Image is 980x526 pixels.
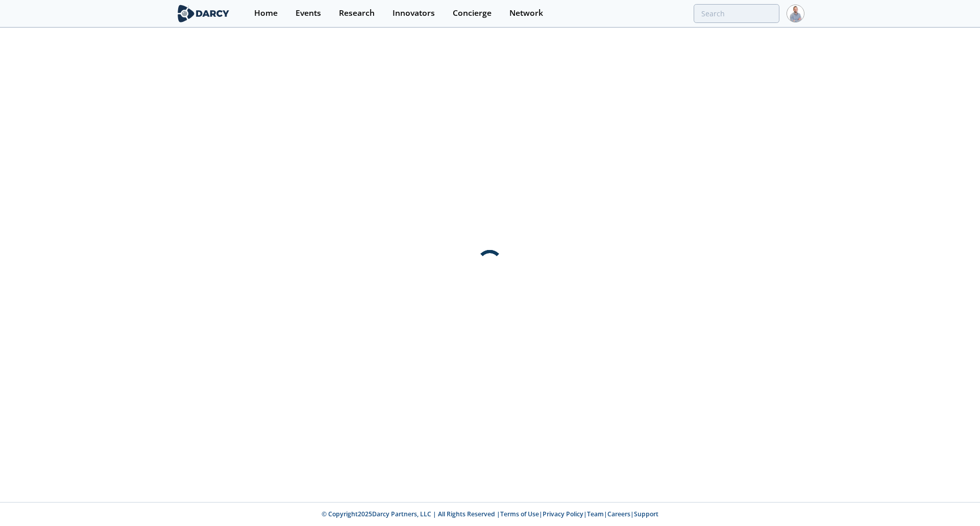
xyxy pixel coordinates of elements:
img: logo-wide.svg [176,5,231,22]
a: Terms of Use [500,510,539,518]
div: Research [339,9,375,17]
div: Concierge [453,9,492,17]
div: Innovators [393,9,435,17]
div: Events [296,9,321,17]
a: Team [587,510,604,518]
div: Network [509,9,543,17]
a: Privacy Policy [543,510,583,518]
img: Profile [787,5,804,22]
div: Home [254,9,278,17]
input: Advanced Search [694,4,779,23]
a: Support [634,510,658,518]
p: © Copyright 2025 Darcy Partners, LLC | All Rights Reserved | | | | | [112,510,868,519]
a: Careers [607,510,630,518]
